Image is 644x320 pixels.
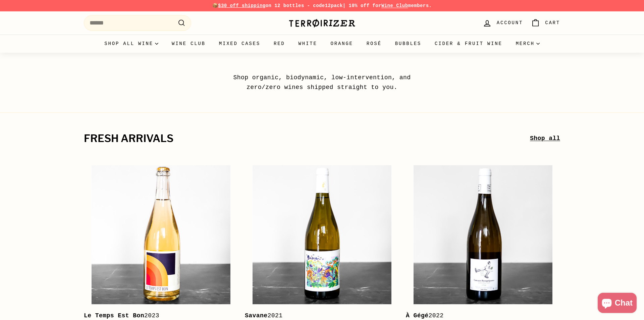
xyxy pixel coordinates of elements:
div: Primary [70,35,574,53]
span: $30 off shipping [218,3,266,8]
a: Shop all [530,134,560,143]
a: Red [267,35,292,53]
b: Le Temps Est Bon [84,312,144,319]
a: Wine Club [165,35,212,53]
a: White [292,35,324,53]
a: Cider & Fruit Wine [428,35,509,53]
b: Savane [245,312,268,319]
summary: Merch [509,35,546,53]
strong: 12pack [325,3,343,8]
p: 📦 on 12 bottles - code | 10% off for members. [84,2,560,9]
a: Cart [527,13,564,33]
b: À Gégé [406,312,429,319]
a: Wine Club [381,3,408,8]
a: Account [479,13,527,33]
h2: fresh arrivals [84,133,530,144]
p: Shop organic, biodynamic, low-intervention, and zero/zero wines shipped straight to you. [218,73,426,92]
a: Rosé [360,35,388,53]
a: Bubbles [388,35,428,53]
span: Cart [545,19,560,27]
summary: Shop all wine [98,35,165,53]
a: Orange [324,35,360,53]
a: Mixed Cases [212,35,267,53]
inbox-online-store-chat: Shopify online store chat [596,293,639,315]
span: Account [497,19,523,27]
